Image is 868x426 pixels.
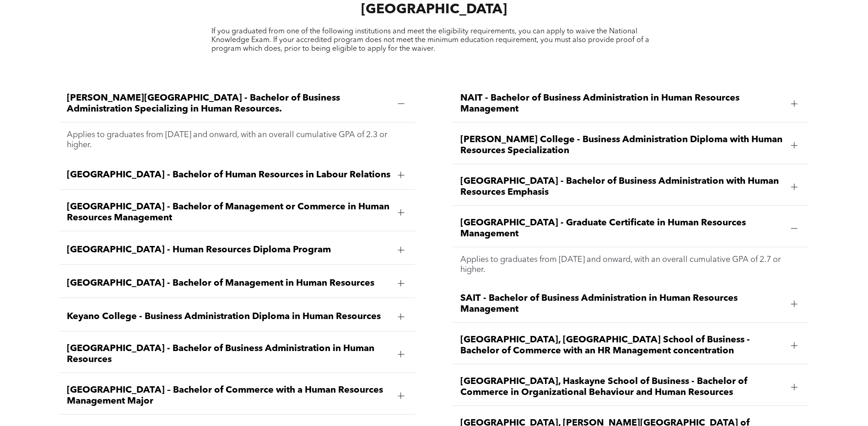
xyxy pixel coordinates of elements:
span: [GEOGRAPHIC_DATA] - Bachelor of Business Administration with Human Resources Emphasis [460,176,784,198]
span: [GEOGRAPHIC_DATA] - Bachelor of Business Administration in Human Resources [67,343,391,365]
p: Applies to graduates from [DATE] and onward, with an overall cumulative GPA of 2.3 or higher. [67,130,408,150]
span: If you graduated from one of the following institutions and meet the eligibility requirements, yo... [211,28,649,53]
span: [GEOGRAPHIC_DATA] - Human Resources Diploma Program [67,245,391,256]
span: [GEOGRAPHIC_DATA] - Bachelor of Management or Commerce in Human Resources Management [67,202,391,224]
span: NAIT - Bachelor of Business Administration in Human Resources Management [460,93,784,115]
span: [GEOGRAPHIC_DATA], [GEOGRAPHIC_DATA] School of Business - Bachelor of Commerce with an HR Managem... [460,335,784,357]
span: [GEOGRAPHIC_DATA] - Bachelor of Management in Human Resources [67,278,391,289]
span: [GEOGRAPHIC_DATA] - Graduate Certificate in Human Resources Management [460,218,784,240]
span: [PERSON_NAME] College - Business Administration Diploma with Human Resources Specialization [460,134,784,156]
span: [GEOGRAPHIC_DATA], Haskayne School of Business - Bachelor of Commerce in Organizational Behaviour... [460,376,784,398]
span: [PERSON_NAME][GEOGRAPHIC_DATA] - Bachelor of Business Administration Specializing in Human Resour... [67,93,391,115]
span: [GEOGRAPHIC_DATA] – Bachelor of Commerce with a Human Resources Management Major [67,385,391,407]
span: SAIT - Bachelor of Business Administration in Human Resources Management [460,293,784,315]
span: Keyano College - Business Administration Diploma in Human Resources [67,311,391,322]
span: [GEOGRAPHIC_DATA] - Bachelor of Human Resources in Labour Relations [67,170,391,181]
p: Applies to graduates from [DATE] and onward, with an overall cumulative GPA of 2.7 or higher. [460,255,802,275]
